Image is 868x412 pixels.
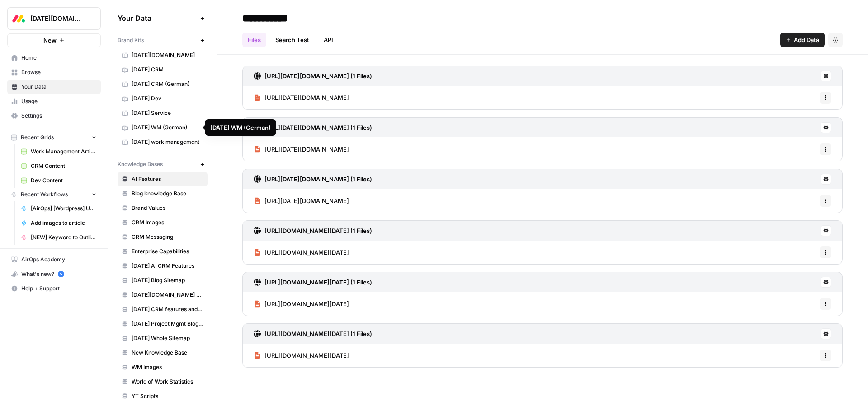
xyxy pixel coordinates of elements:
[118,135,208,149] a: [DATE] work management
[17,144,101,159] a: Work Management Article Grid
[17,201,101,216] a: [AirOps] [Wordpress] Update Cornerstone Post
[118,374,208,389] a: World of Work Statistics
[132,51,203,59] span: [DATE][DOMAIN_NAME]
[8,267,100,281] div: What's new?
[118,389,208,403] a: YT Scripts
[132,204,203,212] span: Brand Values
[264,226,372,235] h3: [URL][DOMAIN_NAME][DATE] (1 Files)
[132,363,203,371] span: WM Images
[254,344,349,367] a: [URL][DOMAIN_NAME][DATE]
[17,159,101,173] a: CRM Content
[132,291,203,299] span: [DATE][DOMAIN_NAME] AI offering
[7,109,101,123] a: Settings
[43,36,57,45] span: New
[264,278,372,287] h3: [URL][DOMAIN_NAME][DATE] (1 Files)
[254,189,349,213] a: [URL][DATE][DOMAIN_NAME]
[132,80,203,88] span: [DATE] CRM (German)
[21,284,97,293] span: Help + Support
[264,71,372,81] h3: [URL][DATE][DOMAIN_NAME] (1 Files)
[254,169,372,189] a: [URL][DATE][DOMAIN_NAME] (1 Files)
[7,7,101,30] button: Workspace: Monday.com
[318,33,339,47] a: API
[264,93,349,102] span: [URL][DATE][DOMAIN_NAME]
[132,320,203,328] span: [DATE] Project Mgmt Blog Sitemap
[118,48,208,62] a: [DATE][DOMAIN_NAME]
[21,97,97,105] span: Usage
[58,271,64,277] a: 5
[270,33,315,47] a: Search Test
[118,273,208,288] a: [DATE] Blog Sitemap
[132,349,203,357] span: New Knowledge Base
[31,233,97,242] span: [NEW] Keyword to Outline
[7,188,101,201] button: Recent Workflows
[132,262,203,270] span: [DATE] AI CRM Features
[7,281,101,296] button: Help + Support
[118,259,208,273] a: [DATE] AI CRM Features
[264,196,349,205] span: [URL][DATE][DOMAIN_NAME]
[118,302,208,317] a: [DATE] CRM features and use cases
[31,162,97,170] span: CRM Content
[132,334,203,342] span: [DATE] Whole Sitemap
[31,147,97,156] span: Work Management Article Grid
[17,216,101,230] a: Add images to article
[118,360,208,374] a: WM Images
[132,175,203,183] span: AI Features
[7,80,101,94] a: Your Data
[21,83,97,91] span: Your Data
[254,221,372,241] a: [URL][DOMAIN_NAME][DATE] (1 Files)
[21,68,97,76] span: Browse
[21,190,68,199] span: Recent Workflows
[21,112,97,120] span: Settings
[132,123,203,132] span: [DATE] WM (German)
[118,244,208,259] a: Enterprise Capabilities
[254,86,349,109] a: [URL][DATE][DOMAIN_NAME]
[132,378,203,386] span: World of Work Statistics
[264,248,349,257] span: [URL][DOMAIN_NAME][DATE]
[132,247,203,256] span: Enterprise Capabilities
[132,392,203,400] span: YT Scripts
[118,186,208,201] a: Blog knowledge Base
[7,252,101,267] a: AirOps Academy
[264,123,372,132] h3: [URL][DATE][DOMAIN_NAME] (1 Files)
[254,292,349,316] a: [URL][DOMAIN_NAME][DATE]
[118,215,208,230] a: CRM Images
[132,138,203,146] span: [DATE] work management
[132,276,203,284] span: [DATE] Blog Sitemap
[118,91,208,106] a: [DATE] Dev
[7,94,101,109] a: Usage
[242,33,266,47] a: Files
[254,324,372,344] a: [URL][DOMAIN_NAME][DATE] (1 Files)
[118,160,163,168] span: Knowledge Bases
[132,305,203,313] span: [DATE] CRM features and use cases
[7,65,101,80] a: Browse
[21,256,97,264] span: AirOps Academy
[118,288,208,302] a: [DATE][DOMAIN_NAME] AI offering
[31,176,97,185] span: Dev Content
[254,137,349,161] a: [URL][DATE][DOMAIN_NAME]
[264,145,349,154] span: [URL][DATE][DOMAIN_NAME]
[118,120,208,135] a: [DATE] WM (German)
[30,14,85,23] span: [DATE][DOMAIN_NAME]
[118,106,208,120] a: [DATE] Service
[118,62,208,77] a: [DATE] CRM
[31,204,97,213] span: [AirOps] [Wordpress] Update Cornerstone Post
[254,241,349,264] a: [URL][DOMAIN_NAME][DATE]
[118,317,208,331] a: [DATE] Project Mgmt Blog Sitemap
[31,219,97,227] span: Add images to article
[7,33,101,47] button: New
[264,329,372,338] h3: [URL][DOMAIN_NAME][DATE] (1 Files)
[118,13,197,24] span: Your Data
[17,230,101,245] a: [NEW] Keyword to Outline
[132,95,203,103] span: [DATE] Dev
[7,131,101,144] button: Recent Grids
[10,10,27,27] img: Monday.com Logo
[264,299,349,308] span: [URL][DOMAIN_NAME][DATE]
[7,51,101,65] a: Home
[264,351,349,360] span: [URL][DOMAIN_NAME][DATE]
[60,272,62,276] text: 5
[21,54,97,62] span: Home
[118,331,208,346] a: [DATE] Whole Sitemap
[780,33,825,47] button: Add Data
[118,201,208,215] a: Brand Values
[794,35,819,44] span: Add Data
